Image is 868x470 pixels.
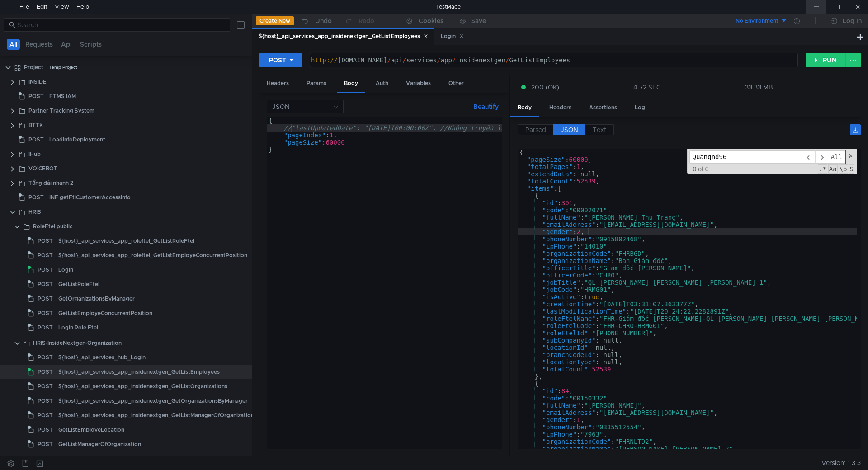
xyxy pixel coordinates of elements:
[399,75,438,92] div: Variables
[525,126,546,134] span: Parsed
[531,82,559,92] span: 200 (OK)
[28,75,47,89] div: INSIDE
[38,234,53,248] span: POST
[28,118,43,132] div: BTTK
[58,409,254,422] div: ${host}_api_services_app_insidenextgen_GetListManagerOfOrganization
[58,365,220,379] div: ${host}_api_services_app_insidenextgen_GetListEmployees
[441,32,464,41] div: Login
[470,101,502,112] button: Beautify
[542,99,579,116] div: Headers
[725,14,788,28] button: No Environment
[803,150,816,164] span: ​
[58,234,194,248] div: ${host}_api_services_app_roleftel_GetListRoleFtel
[58,380,227,393] div: ${host}_api_services_app_insidenextgen_GetListOrganizations
[828,164,838,174] span: CaseSensitive Search
[38,263,53,277] span: POST
[28,454,55,467] div: NEXTGEN
[561,126,578,134] span: JSON
[441,75,471,92] div: Other
[38,249,53,262] span: POST
[806,53,846,67] button: RUN
[49,191,131,204] div: INF getFtiCustomerAccessInfo
[689,165,712,173] span: 0 of 0
[259,53,302,67] button: POST
[28,89,44,103] span: POST
[28,176,73,190] div: Tổng đài nhánh 2
[259,32,428,41] div: ${host}_api_services_app_insidenextgen_GetListEmployees
[294,14,338,28] button: Undo
[33,336,122,350] div: HRIS-InsideNextgen-Organization
[58,321,98,334] div: Login Role Ftel
[815,150,828,164] span: ​
[338,14,381,28] button: Redo
[23,39,56,50] button: Requests
[77,39,104,50] button: Scripts
[28,205,41,219] div: HRIS
[689,150,803,164] input: Search for
[315,15,332,26] div: Undo
[38,277,53,291] span: POST
[471,18,486,24] div: Save
[368,75,396,92] div: Auth
[28,147,41,161] div: IHub
[359,15,374,26] div: Redo
[58,351,146,364] div: ${host}_api_services_hub_Login
[38,321,53,334] span: POST
[299,75,334,92] div: Params
[843,15,862,26] div: Log In
[58,263,73,277] div: Login
[582,99,624,116] div: Assertions
[24,61,43,74] div: Project
[17,20,225,30] input: Search...
[49,61,77,74] div: Temp Project
[28,133,44,146] span: POST
[38,437,53,451] span: POST
[49,133,105,146] div: LoadInfoDeployment
[256,16,294,25] button: Create New
[28,191,44,204] span: POST
[818,164,827,174] span: RegExp Search
[58,292,135,305] div: GetOrganizationsByManager
[28,162,57,175] div: VOICEBOT
[419,15,443,26] div: Cookies
[58,249,247,262] div: ${host}_api_services_app_roleftel_GetListEmployeConcurrentPosition
[828,150,845,164] span: Alt-Enter
[38,394,53,408] span: POST
[58,437,141,451] div: GetListManagerOfOrganization
[38,380,53,393] span: POST
[38,423,53,437] span: POST
[58,394,248,408] div: ${host}_api_services_app_insidenextgen_GetOrganizationsByManager
[337,75,365,93] div: Body
[849,164,854,174] span: Search In Selection
[38,351,53,364] span: POST
[593,126,606,134] span: Text
[58,306,152,320] div: GetListEmployeConcurrentPosition
[510,99,539,117] div: Body
[58,423,124,437] div: GetListEmployeLocation
[28,104,94,117] div: Partner Tracking System
[7,39,20,50] button: All
[49,89,76,103] div: FTMS IAM
[259,75,296,92] div: Headers
[736,17,778,25] div: No Environment
[745,83,773,91] div: 33.33 MB
[269,55,286,65] div: POST
[38,365,53,379] span: POST
[58,277,99,291] div: GetListRoleFtel
[58,39,75,50] button: Api
[839,164,848,174] span: Whole Word Search
[38,306,53,320] span: POST
[38,292,53,305] span: POST
[33,220,73,233] div: RoleFtel public
[821,456,861,470] span: Version: 1.3.3
[627,99,652,116] div: Log
[633,83,661,91] div: 4.72 SEC
[38,409,53,422] span: POST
